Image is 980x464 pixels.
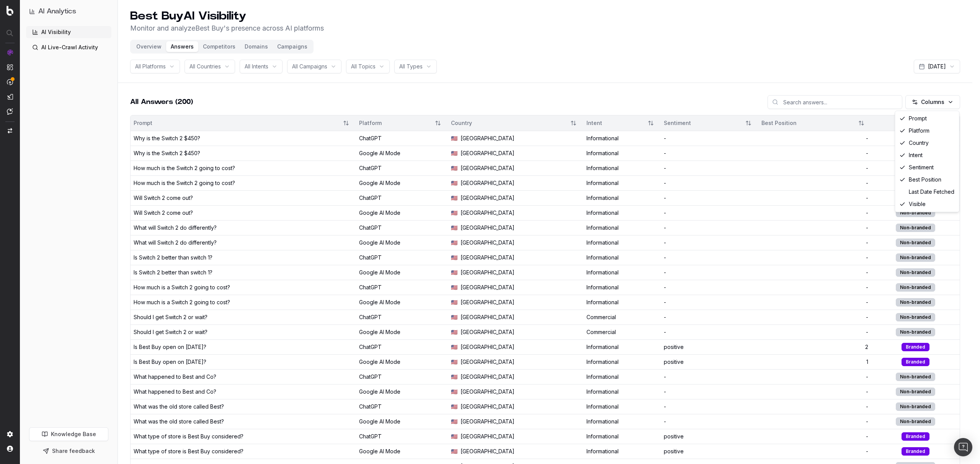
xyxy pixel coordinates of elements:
[897,174,957,186] div: Best Position
[897,149,957,161] div: Intent
[897,112,957,125] div: Prompt
[897,137,957,149] div: Country
[897,198,957,210] div: Visible
[897,186,957,198] div: Last Date Fetched
[895,110,959,212] div: Columns
[897,125,957,137] div: Platform
[897,161,957,174] div: Sentiment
